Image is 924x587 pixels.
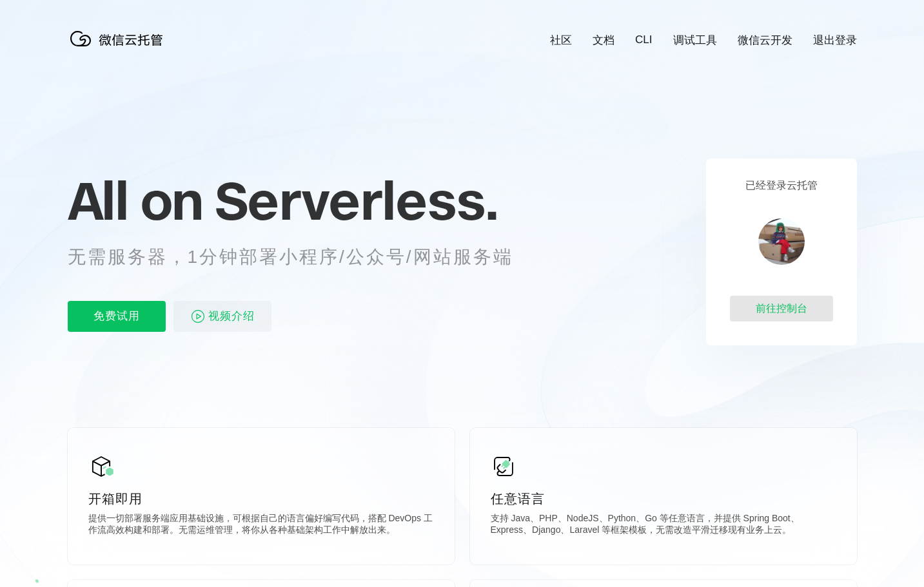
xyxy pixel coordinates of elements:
img: 微信云托管 [68,26,171,52]
a: 退出登录 [813,33,857,48]
a: 微信云开发 [738,33,792,48]
img: video_play.svg [190,309,206,324]
span: All on [68,168,202,233]
span: Serverless. [215,168,498,233]
p: 任意语言 [491,490,836,508]
a: CLI [635,34,652,46]
span: 视频介绍 [208,301,255,332]
p: 开箱即用 [88,490,434,508]
p: 免费试用 [68,301,166,332]
p: 支持 Java、PHP、NodeJS、Python、Go 等任意语言，并提供 Spring Boot、Express、Django、Laravel 等框架模板，无需改造平滑迁移现有业务上云。 [491,513,836,539]
p: 已经登录云托管 [745,179,818,193]
a: 社区 [550,33,572,48]
p: 提供一切部署服务端应用基础设施，可根据自己的语言偏好编写代码，搭配 DevOps 工作流高效构建和部署。无需运维管理，将你从各种基础架构工作中解放出来。 [88,513,434,539]
a: 调试工具 [673,33,717,48]
a: 文档 [593,33,614,48]
a: 微信云托管 [68,43,171,53]
div: 前往控制台 [730,296,833,322]
p: 无需服务器，1分钟部署小程序/公众号/网站服务端 [68,244,537,270]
